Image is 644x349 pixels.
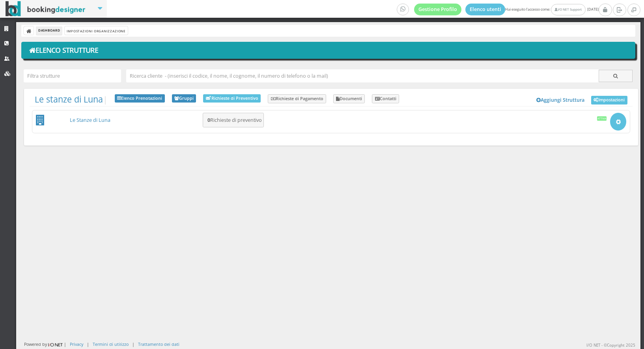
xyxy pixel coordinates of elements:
[414,4,461,15] a: Gestione Profilo
[203,113,264,127] button: 0Richieste di preventivo
[268,94,326,104] a: Richieste di Pagamento
[397,4,599,15] span: Hai eseguito l'accesso come: [DATE]
[47,342,64,348] img: ionet_small_logo.png
[138,341,179,347] a: Trattamento dei dati
[532,94,589,106] a: Aggiungi Struttura
[35,93,103,105] a: Le stanze di Luna
[372,94,399,104] a: Contatti
[36,26,62,35] li: Dashboard
[24,69,121,82] input: Filtra strutture
[132,341,134,347] div: |
[35,94,108,105] span: |
[24,341,66,348] div: Powered by |
[172,94,196,103] a: Gruppi
[551,4,585,15] a: I/O NET Support
[207,117,210,123] b: 0
[70,117,110,123] a: Le Stanze di Luna
[597,116,607,120] div: Attiva
[203,94,261,103] a: Richieste di Preventivo
[205,117,262,123] h5: Richieste di preventivo
[6,1,86,17] img: BookingDesigner.com
[591,96,627,105] a: Impostazioni
[65,26,127,35] a: Impostazioni Organizzazione
[333,94,365,104] a: Documenti
[27,44,630,57] h1: Elenco Strutture
[126,69,599,82] input: Ricerca cliente - (inserisci il codice, il nome, il cognome, il numero di telefono o la mail)
[87,341,89,347] div: |
[115,94,165,103] a: Elenco Prenotazioni
[465,4,506,15] a: Elenco utenti
[70,341,83,347] a: Privacy
[93,341,129,347] a: Termini di utilizzo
